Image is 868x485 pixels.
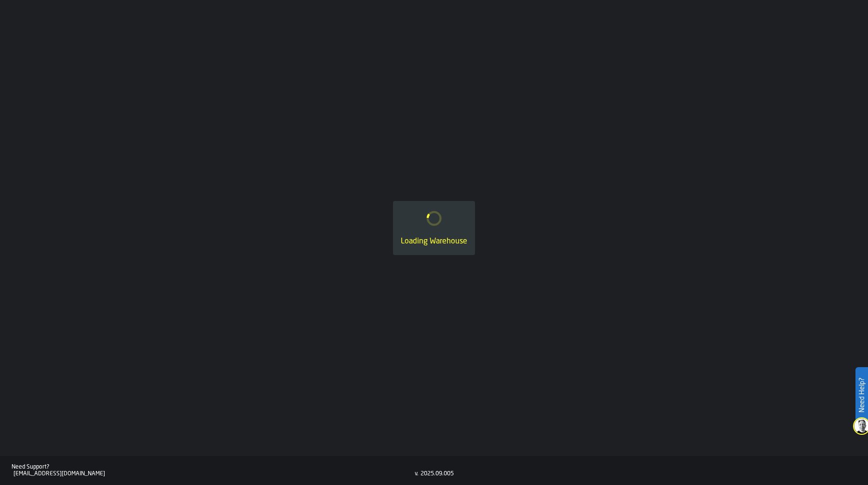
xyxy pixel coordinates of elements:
[415,471,419,477] div: v.
[420,471,454,477] div: 2025.09.005
[401,236,467,247] div: Loading Warehouse
[12,464,415,471] div: Need Support?
[14,471,415,477] div: [EMAIL_ADDRESS][DOMAIN_NAME]
[12,464,415,477] a: Need Support?[EMAIL_ADDRESS][DOMAIN_NAME]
